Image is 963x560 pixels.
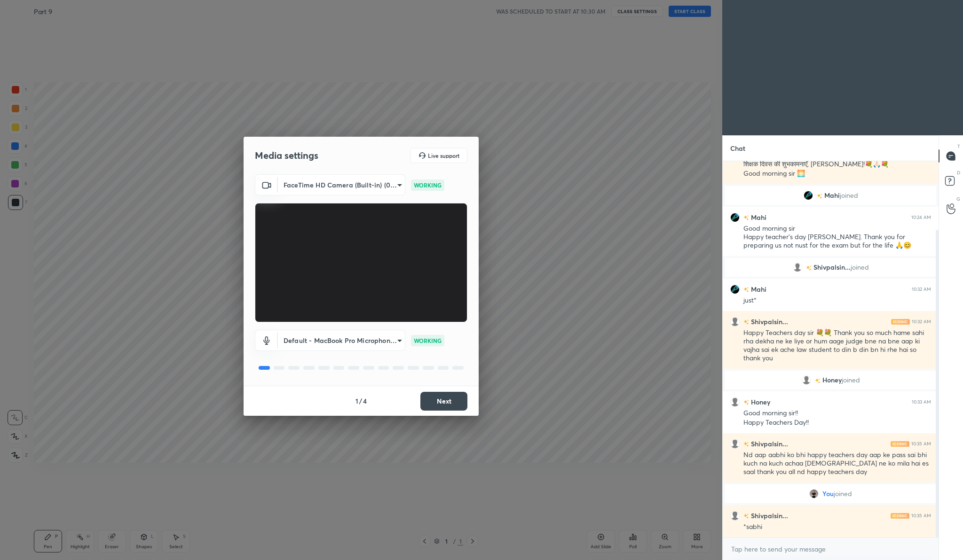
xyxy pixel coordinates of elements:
[743,400,749,405] img: no-rating-badge.077c3623.svg
[815,378,821,383] img: no-rating-badge.077c3623.svg
[912,287,931,292] div: 10:32 AM
[851,264,869,271] span: joined
[730,511,740,521] img: default.png
[809,489,819,498] img: 9f6949702e7c485d94fd61f2cce3248e.jpg
[817,194,822,199] img: no-rating-badge.077c3623.svg
[278,330,405,351] div: FaceTime HD Camera (Built-in) (05ac:8514)
[891,319,910,325] img: iconic-light.a09c19a4.png
[730,317,740,327] img: default.png
[743,409,931,418] div: Good morning sir!!
[806,265,812,271] img: no-rating-badge.077c3623.svg
[743,442,749,447] img: no-rating-badge.077c3623.svg
[743,224,931,250] div: Good morning sir Happy teacher's day [PERSON_NAME]. Thank you for preparing us not nust for the e...
[414,181,442,189] p: WORKING
[359,396,362,406] h4: /
[730,439,740,449] img: default.png
[793,263,802,272] img: default.png
[363,396,367,406] h4: 4
[822,490,834,498] span: You
[749,511,788,521] h6: Shivpalsin...
[957,143,960,150] p: T
[743,522,931,532] div: *sabhi
[743,418,931,428] div: Happy Teachers Day!!
[956,195,960,202] p: G
[957,169,960,176] p: D
[912,319,931,325] div: 10:32 AM
[420,392,467,411] button: Next
[730,397,740,407] img: default.png
[743,328,931,363] div: Happy Teachers day sir 💐💐 Thank you so much hame sahi rha dekha ne ke liye or hum aage judge bne ...
[743,319,749,325] img: no-rating-badge.077c3623.svg
[912,399,931,405] div: 10:33 AM
[822,376,842,384] span: Honey
[749,212,766,222] h6: Mahi
[749,317,788,327] h6: Shivpalsin...
[749,439,788,449] h6: Shivpalsin...
[911,215,931,220] div: 10:24 AM
[743,169,931,179] div: Good morning sir 🌅
[834,490,852,498] span: joined
[749,284,766,294] h6: Mahi
[802,375,811,385] img: default.png
[891,513,909,519] img: iconic-light.a09c19a4.png
[743,296,931,305] div: just*
[743,451,931,477] div: Nd aap aabhi ko bhi happy teachers day aap ke pass sai bhi kuch na kuch achaa [DEMOGRAPHIC_DATA] ...
[840,192,858,199] span: joined
[428,153,459,158] h5: Live support
[723,161,939,537] div: grid
[749,397,770,407] h6: Honey
[813,264,851,271] span: Shivpalsin...
[414,336,442,345] p: WORKING
[911,441,931,447] div: 10:35 AM
[730,285,740,294] img: 3708bcbceeb24c8eb7155df00cfd8e1a.jpg
[255,149,318,162] h2: Media settings
[730,213,740,222] img: 3708bcbceeb24c8eb7155df00cfd8e1a.jpg
[804,191,813,200] img: 3708bcbceeb24c8eb7155df00cfd8e1a.jpg
[911,513,931,519] div: 10:35 AM
[743,287,749,292] img: no-rating-badge.077c3623.svg
[824,192,840,199] span: Mahi
[278,174,405,195] div: FaceTime HD Camera (Built-in) (05ac:8514)
[842,376,860,384] span: joined
[743,215,749,220] img: no-rating-badge.077c3623.svg
[891,441,909,447] img: iconic-light.a09c19a4.png
[355,396,358,406] h4: 1
[723,136,753,161] p: Chat
[743,513,749,519] img: no-rating-badge.077c3623.svg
